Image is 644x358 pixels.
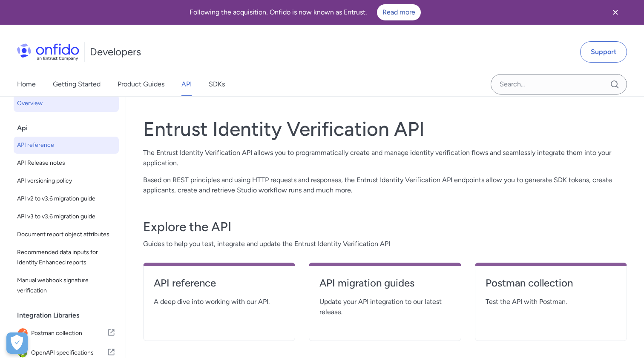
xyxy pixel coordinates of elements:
h4: API migration guides [319,276,450,290]
a: IconPostman collectionPostman collection [14,324,119,343]
a: Read more [377,4,421,20]
a: API v2 to v3.6 migration guide [14,190,119,207]
span: A deep dive into working with our API. [154,297,285,307]
a: Recommended data inputs for Identity Enhanced reports [14,244,119,271]
span: Document report object attributes [17,229,115,240]
a: API reference [154,276,285,297]
h1: Developers [90,45,141,59]
span: API reference [17,140,115,150]
button: Close banner [600,2,631,23]
h1: Entrust Identity Verification API [143,117,627,141]
span: API v3 to v3.6 migration guide [17,212,115,222]
a: API reference [14,137,119,154]
a: API migration guides [319,276,450,297]
span: Guides to help you test, integrate and update the Entrust Identity Verification API [143,239,627,249]
input: Onfido search input field [491,74,627,95]
a: Getting Started [53,72,101,96]
img: IconPostman collection [17,327,31,339]
svg: Close banner [610,7,621,17]
a: API Release notes [14,155,119,172]
a: API v3 to v3.6 migration guide [14,208,119,225]
span: API Release notes [17,158,115,168]
p: Based on REST principles and using HTTP requests and responses, the Entrust Identity Verification... [143,175,627,195]
a: Support [580,41,627,63]
h3: Explore the API [143,218,627,235]
span: Postman collection [31,327,107,339]
div: Api [17,120,122,137]
div: Following the acquisition, Onfido is now known as Entrust. [10,4,600,20]
a: SDKs [209,72,225,96]
span: API v2 to v3.6 migration guide [17,194,115,204]
div: Integration Libraries [17,307,122,324]
span: Test the API with Postman. [486,297,616,307]
span: Update your API integration to our latest release. [319,297,450,317]
div: Cookie Preferences [6,332,28,354]
a: Manual webhook signature verification [14,272,119,299]
span: Recommended data inputs for Identity Enhanced reports [17,247,115,268]
a: Overview [14,95,119,112]
h4: API reference [154,276,285,290]
img: Onfido Logo [17,43,79,60]
h4: Postman collection [486,276,616,290]
span: Overview [17,98,115,109]
a: API versioning policy [14,172,119,189]
span: API versioning policy [17,176,115,186]
button: Open Preferences [6,332,28,354]
a: API [181,72,192,96]
p: The Entrust Identity Verification API allows you to programmatically create and manage identity v... [143,148,627,168]
a: Product Guides [118,72,164,96]
a: Document report object attributes [14,226,119,243]
span: Manual webhook signature verification [17,275,115,296]
a: Home [17,72,36,96]
a: Postman collection [486,276,616,297]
